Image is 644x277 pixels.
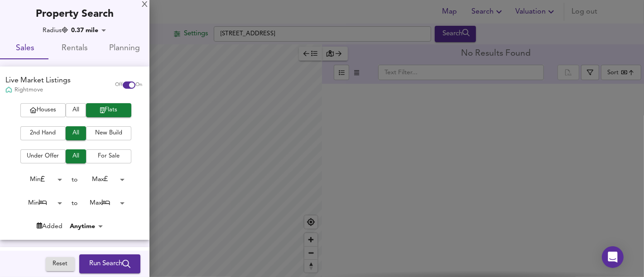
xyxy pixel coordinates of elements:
div: 0.37 mile [68,26,109,35]
div: Min [15,172,65,186]
button: Flats [86,103,131,117]
button: 2nd Hand [20,126,66,140]
button: All [66,126,86,140]
span: Reset [50,259,70,269]
img: Rightmove [5,86,12,94]
span: Planning [105,42,144,56]
div: X [142,2,148,8]
button: All [66,149,86,163]
span: Rentals [55,42,94,56]
button: Run Search [79,254,140,273]
div: Open Intercom Messenger [602,246,624,268]
span: Off [115,81,123,89]
div: Max [78,196,128,210]
div: Added [37,222,62,231]
div: to [72,199,78,208]
div: Min [15,196,65,210]
div: Max [78,172,128,186]
div: Live Market Listings [5,76,71,86]
span: Sales [5,42,44,56]
span: On [135,81,142,89]
span: Flats [91,105,127,115]
span: Houses [25,105,61,115]
span: Under Offer [25,151,61,162]
span: All [70,151,82,162]
span: All [70,105,82,115]
span: All [70,128,82,138]
button: For Sale [86,149,131,163]
div: to [72,175,78,184]
button: New Build [86,126,131,140]
div: Rightmove [5,86,71,94]
button: Reset [46,257,75,271]
button: Under Offer [20,149,66,163]
div: Radius [43,26,68,35]
div: Anytime [67,222,106,231]
span: Run Search [89,258,130,270]
button: Houses [20,103,66,117]
span: For Sale [91,151,127,162]
span: New Build [91,128,127,138]
button: All [66,103,86,117]
span: 2nd Hand [25,128,61,138]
